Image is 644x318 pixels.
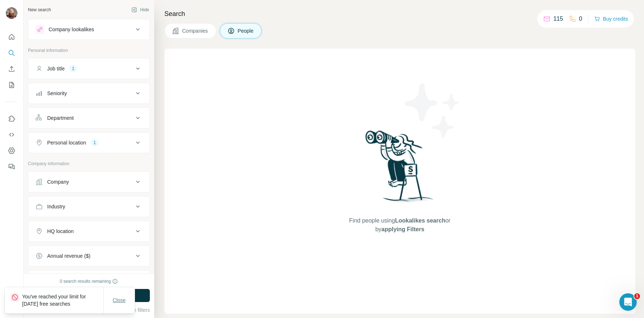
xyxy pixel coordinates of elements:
[28,198,149,215] button: Industry
[6,144,17,157] button: Dashboard
[47,203,65,210] div: Industry
[108,294,131,307] button: Close
[28,7,51,13] div: New search
[381,226,424,232] span: applying Filters
[47,114,74,122] div: Department
[362,129,438,209] img: Surfe Illustration - Woman searching with binoculars
[164,9,635,19] h4: Search
[47,90,67,97] div: Seniority
[400,78,465,143] img: Surfe Illustration - Stars
[69,65,77,72] div: 1
[90,139,99,146] div: 1
[47,178,69,185] div: Company
[6,46,17,60] button: Search
[28,247,149,265] button: Annual revenue ($)
[6,7,17,19] img: Avatar
[60,278,118,285] div: 0 search results remaining
[22,293,103,307] p: You've reached your limit for [DATE] free searches
[47,252,90,260] div: Annual revenue ($)
[6,78,17,91] button: My lists
[594,14,628,24] button: Buy credits
[28,160,150,167] p: Company information
[47,139,86,146] div: Personal location
[6,128,17,141] button: Use Surfe API
[6,30,17,44] button: Quick start
[113,297,126,304] span: Close
[47,228,74,235] div: HQ location
[238,27,254,34] span: People
[395,217,446,224] span: Lookalikes search
[6,112,17,125] button: Use Surfe on LinkedIn
[553,15,563,23] p: 115
[579,15,582,23] p: 0
[6,160,17,173] button: Feedback
[28,60,149,77] button: Job title1
[126,4,154,15] button: Hide
[634,293,640,299] span: 1
[28,272,149,289] button: Employees (size)
[49,26,94,33] div: Company lookalikes
[28,223,149,240] button: HQ location
[6,62,17,76] button: Enrich CSV
[182,27,209,34] span: Companies
[28,109,149,127] button: Department
[28,21,149,38] button: Company lookalikes
[619,293,637,311] iframe: Intercom live chat
[28,173,149,191] button: Company
[28,134,149,151] button: Personal location1
[28,85,149,102] button: Seniority
[28,47,150,54] p: Personal information
[47,65,65,72] div: Job title
[342,216,458,234] span: Find people using or by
